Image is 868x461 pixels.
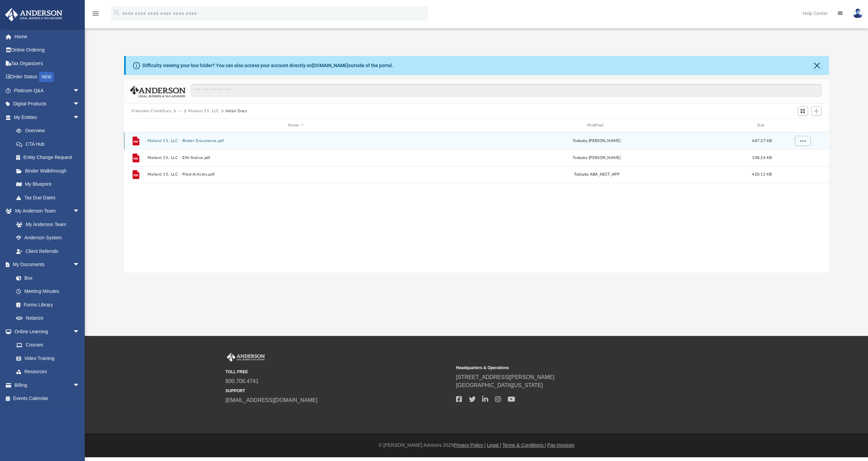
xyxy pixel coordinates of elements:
[9,231,86,245] a: Anderson System
[5,57,90,70] a: Tax Organizers
[9,137,90,151] a: CTA Hub
[147,122,445,128] div: Name
[92,13,100,18] a: menu
[502,442,546,448] a: Terms & Conditions |
[9,151,90,164] a: Entity Change Request
[312,63,348,68] a: [DOMAIN_NAME]
[812,61,822,70] button: Close
[487,442,501,448] a: Legal |
[73,84,86,98] span: arrow_drop_down
[92,9,100,18] i: menu
[225,369,451,375] small: TOLL FREE
[124,132,829,273] div: grid
[454,442,486,448] a: Privacy Policy |
[85,442,868,449] div: © [PERSON_NAME] Advisors 2025
[5,97,90,111] a: Digital Productsarrow_drop_down
[5,378,90,392] a: Billingarrow_drop_down
[113,9,121,17] i: search
[547,442,574,448] a: Pay Invoices
[752,156,772,160] span: 108.24 KB
[147,156,445,160] button: Mahant 15, LLC - EIN Notice.pdf
[142,62,393,69] div: Difficulty viewing your box folder? You can also access your account directly on outside of the p...
[3,8,64,21] img: Anderson Advisors Platinum Portal
[448,155,746,161] div: by [PERSON_NAME]
[5,258,86,272] a: My Documentsarrow_drop_down
[73,325,86,339] span: arrow_drop_down
[9,191,90,204] a: Tax Due Dates
[574,173,584,176] span: today
[9,365,86,379] a: Resources
[5,43,90,57] a: Online Ordering
[225,397,317,403] a: [EMAIL_ADDRESS][DOMAIN_NAME]
[9,312,86,325] a: Notarize
[778,122,826,128] div: id
[752,139,772,143] span: 687.27 KB
[798,106,808,116] button: Switch to Grid View
[5,30,90,43] a: Home
[9,285,86,298] a: Meeting Minutes
[73,258,86,272] span: arrow_drop_down
[456,365,682,371] small: Headquarters & Operations
[147,172,445,177] button: Mahant 15, LLC - Filed Articles.pdf
[73,97,86,111] span: arrow_drop_down
[9,218,83,231] a: My Anderson Team
[5,392,90,405] a: Events Calendar
[178,108,182,114] button: ···
[73,378,86,392] span: arrow_drop_down
[9,124,90,138] a: Overview
[752,173,772,176] span: 420.12 KB
[811,106,822,116] button: Add
[5,84,90,97] a: Platinum Q&Aarrow_drop_down
[9,178,86,191] a: My Blueprint
[573,156,583,160] span: today
[39,72,54,82] div: NEW
[9,352,83,365] a: Video Training
[73,111,86,124] span: arrow_drop_down
[191,84,821,97] input: Search files and folders
[448,138,746,144] div: by [PERSON_NAME]
[131,108,171,114] button: Viewable-ClientDocs
[9,244,86,258] a: Client Referrals
[9,164,90,178] a: Binder Walkthrough
[456,382,543,388] a: [GEOGRAPHIC_DATA][US_STATE]
[9,338,86,352] a: Courses
[9,271,83,285] a: Box
[5,111,90,124] a: My Entitiesarrow_drop_down
[73,204,86,218] span: arrow_drop_down
[5,70,90,84] a: Order StatusNEW
[225,378,259,384] a: 800.706.4741
[225,353,266,362] img: Anderson Advisors Platinum Portal
[147,139,445,143] button: Mahant 15, LLC - Binder Documents.pdf
[225,388,451,394] small: SUPPORT
[748,122,775,128] div: Size
[5,204,86,218] a: My Anderson Teamarrow_drop_down
[573,139,583,143] span: today
[795,136,810,146] button: More options
[188,108,219,114] button: Mahant 15, LLC
[225,108,247,114] button: Initial Docs
[448,172,746,178] div: by ABA_NEST_APP
[456,374,554,380] a: [STREET_ADDRESS][PERSON_NAME]
[127,122,144,128] div: id
[9,298,83,312] a: Forms Library
[853,8,863,18] img: User Pic
[5,325,86,338] a: Online Learningarrow_drop_down
[448,122,745,128] div: Modified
